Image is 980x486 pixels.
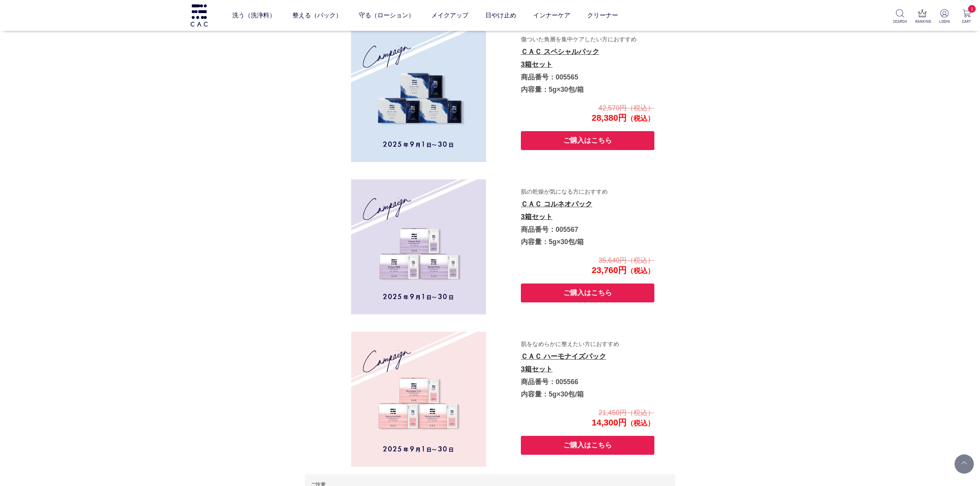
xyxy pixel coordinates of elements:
a: ＣＡＣ スペシャルパック3箱セット [521,48,599,68]
a: メイクアップ [431,5,468,26]
button: ご購入はこちら [521,131,654,150]
span: 42,570円（税込） [598,104,654,112]
a: LOGIN [937,9,951,24]
img: 005566.jpg [351,332,486,467]
button: ご購入はこちら [521,436,654,455]
span: 肌の乾燥が気になる方におすすめ [521,188,608,201]
button: ご購入はこちら [521,283,654,302]
span: （税込） [627,419,654,427]
span: （税込） [627,115,654,122]
a: ＣＡＣ ハーモナイズパック3箱セット [521,353,606,373]
a: RANKING [915,9,929,24]
p: 14,300円 [520,407,654,428]
p: 商品番号：005565 内容量：5g×30包/箱 [521,33,654,96]
p: 商品番号：005567 内容量：5g×30包/箱 [521,185,654,248]
img: 005565.jpg [351,27,486,162]
a: SEARCH [893,9,907,24]
p: SEARCH [893,19,907,24]
a: ＣＡＣ コルネオパック3箱セット [521,200,592,221]
a: 1 CART [960,9,974,24]
span: （税込） [627,267,654,275]
a: 整える（パック） [292,5,342,26]
span: 肌をなめらかに整えたい方におすすめ [521,341,619,353]
a: 日やけ止め [485,5,516,26]
img: 005567.jpg [351,179,486,314]
span: 1 [968,5,976,13]
span: 35,640円（税込） [598,256,654,264]
a: 守る（ローション） [359,5,414,26]
a: インナーケア [533,5,570,26]
p: 23,760円 [520,255,654,276]
p: 商品番号：005566 内容量：5g×30包/箱 [521,337,654,400]
span: 21,450円（税込） [598,409,654,417]
p: 28,380円 [520,103,654,123]
a: クリーナー [587,5,618,26]
p: CART [960,19,974,24]
p: RANKING [915,19,929,24]
img: logo [189,4,209,26]
p: LOGIN [937,19,951,24]
a: 洗う（洗浄料） [232,5,275,26]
